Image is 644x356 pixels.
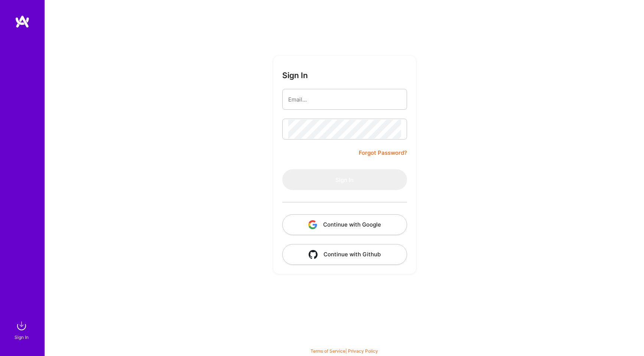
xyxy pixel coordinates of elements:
div: Sign In [14,333,29,341]
a: Terms of Service [310,348,345,354]
img: sign in [14,318,29,333]
div: © 2025 ATeams Inc., All rights reserved. [45,334,644,352]
a: Forgot Password? [359,148,407,157]
input: Email... [288,90,401,109]
button: Continue with Google [282,214,407,235]
img: logo [15,15,30,28]
span: | [310,348,378,354]
a: sign inSign In [16,318,29,341]
img: icon [309,250,318,259]
button: Sign In [282,169,407,190]
h3: Sign In [282,71,308,80]
button: Continue with Github [282,244,407,265]
a: Privacy Policy [348,348,378,354]
img: icon [308,220,317,229]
